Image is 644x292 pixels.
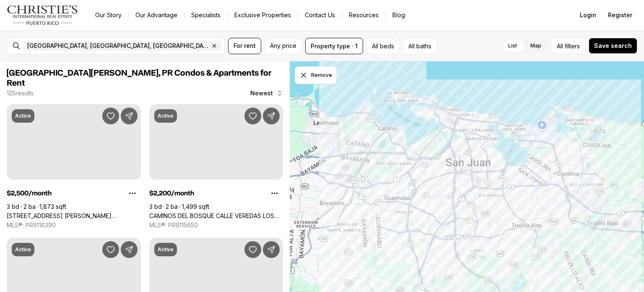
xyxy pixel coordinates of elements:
[15,113,31,119] p: Active
[266,185,283,202] button: Property options
[124,185,141,202] button: Property options
[270,42,296,49] span: Any price
[524,38,548,53] label: Map
[265,38,302,54] button: Any price
[575,7,601,24] button: Login
[305,38,363,54] button: Property type · 1
[184,9,227,21] a: Specialists
[244,108,261,124] button: Save Property: CAMINOS DEL BOSQUE CALLE VEREDAS LOS PINOS #Apt. I-101
[589,38,637,54] button: Save search
[551,38,585,54] button: Allfilters
[295,66,337,84] button: Dismiss drawing
[245,85,288,102] button: Newest
[7,5,78,25] img: logo
[121,241,138,258] button: Share Property
[244,241,261,258] button: Save Property: Condado Plaza 1351 MAGDALENA AVE
[263,108,280,124] button: Share Property
[129,9,184,21] a: Our Advantage
[386,9,412,21] a: Blog
[594,42,632,49] span: Save search
[366,38,400,54] button: All beds
[565,42,580,50] span: filters
[250,90,273,97] span: Newest
[501,38,524,53] label: List
[149,212,283,220] a: CAMINOS DEL BOSQUE CALLE VEREDAS LOS PINOS #Apt. I-101, SAN JUAN PR, 00926
[342,9,385,21] a: Resources
[228,9,298,21] a: Exclusive Properties
[27,42,209,49] span: [GEOGRAPHIC_DATA], [GEOGRAPHIC_DATA], [GEOGRAPHIC_DATA]
[263,241,280,258] button: Share Property
[158,246,174,253] p: Active
[88,9,128,21] a: Our Story
[234,42,256,49] span: For rent
[121,108,138,124] button: Share Property
[580,12,596,18] span: Login
[102,108,119,124] button: Save Property: 3013 AV. ALEJANDRINO #2403
[403,38,437,54] button: All baths
[15,246,31,253] p: Active
[603,7,637,24] button: Register
[7,69,271,87] span: [GEOGRAPHIC_DATA][PERSON_NAME], PR Condos & Apartments for Rent
[102,241,119,258] button: Save Property: 270 Ave San Ignacio RIDGETOP LUXURY #L505
[7,212,141,220] a: 3013 AV. ALEJANDRINO #2403, GUAYNABO PR, 00969
[557,42,563,50] span: All
[608,12,632,18] span: Register
[7,90,34,97] p: 125 results
[158,113,174,119] p: Active
[228,38,261,54] button: For rent
[298,9,342,21] button: Contact Us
